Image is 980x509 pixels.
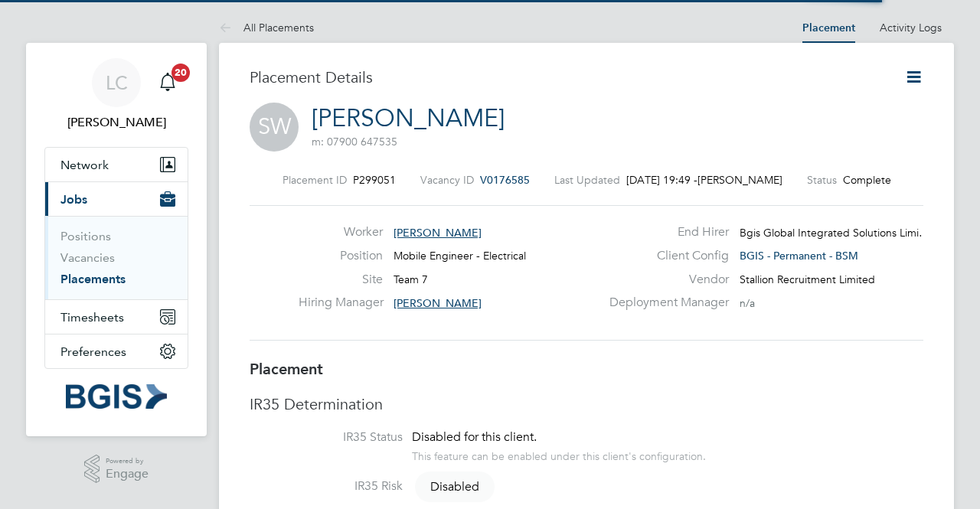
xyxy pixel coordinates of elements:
a: LC[PERSON_NAME] [44,58,188,132]
a: Go to home page [44,384,188,409]
a: 20 [152,58,183,107]
span: LC [106,73,128,93]
h3: IR35 Determination [250,394,923,414]
span: Disabled [415,471,495,502]
span: Timesheets [60,310,124,325]
label: Hiring Manager [299,295,383,311]
a: Powered byEngage [84,455,149,484]
span: Mobile Engineer - Electrical [394,249,526,263]
span: Preferences [60,344,126,359]
label: Position [299,248,383,264]
label: Last Updated [554,173,620,187]
span: SW [250,103,299,152]
span: Disabled for this client. [412,429,537,445]
div: Jobs [45,216,188,299]
label: Deployment Manager [600,295,729,311]
a: Placements [60,272,126,286]
span: Powered by [106,455,149,468]
b: Placement [250,360,323,378]
button: Jobs [45,182,188,216]
a: Placement [802,21,855,34]
label: Vacancy ID [420,173,474,187]
span: Bgis Global Integrated Solutions Limi… [740,226,929,240]
nav: Main navigation [26,43,207,436]
label: Client Config [600,248,729,264]
span: Jobs [60,192,87,207]
span: Lewis Cannon [44,113,188,132]
a: All Placements [219,21,314,34]
button: Preferences [45,334,188,368]
span: 20 [171,64,190,82]
span: Stallion Recruitment Limited [740,272,875,286]
span: [DATE] 19:49 - [626,173,697,187]
span: P299051 [353,173,396,187]
div: This feature can be enabled under this client's configuration. [412,445,706,463]
label: Vendor [600,272,729,288]
label: Site [299,272,383,288]
img: bgis-logo-retina.png [66,384,167,409]
span: n/a [740,296,755,310]
span: m: 07900 647535 [312,135,397,148]
label: End Hirer [600,224,729,240]
label: Worker [299,224,383,240]
label: Status [807,173,837,187]
a: [PERSON_NAME] [312,103,505,133]
span: Network [60,158,109,172]
label: IR35 Risk [250,478,403,494]
span: Team 7 [394,272,428,286]
span: BGIS - Permanent - BSM [740,249,858,263]
label: IR35 Status [250,429,403,445]
button: Timesheets [45,300,188,334]
a: Positions [60,229,111,243]
span: [PERSON_NAME] [394,226,482,240]
a: Vacancies [60,250,115,265]
span: Engage [106,468,149,481]
span: Complete [843,173,891,187]
button: Network [45,148,188,181]
a: Activity Logs [880,21,942,34]
span: V0176585 [480,173,530,187]
h3: Placement Details [250,67,881,87]
span: [PERSON_NAME] [394,296,482,310]
label: Placement ID [283,173,347,187]
span: [PERSON_NAME] [697,173,782,187]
